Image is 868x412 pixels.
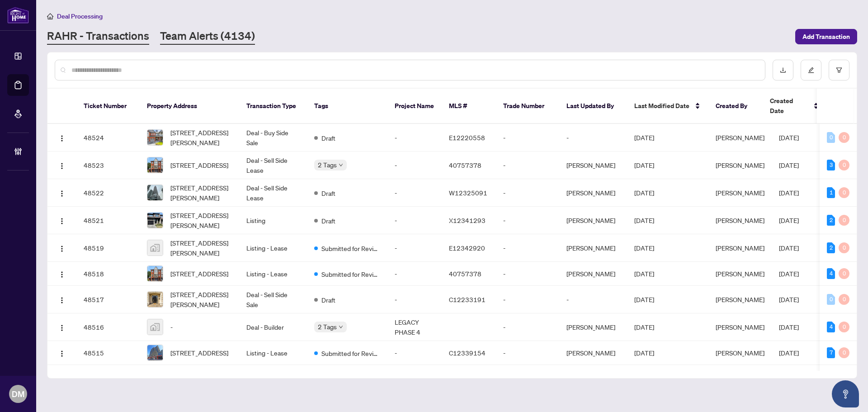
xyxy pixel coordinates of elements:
img: thumbnail-img [147,319,163,335]
span: down [339,163,343,167]
span: [STREET_ADDRESS] [170,269,228,279]
td: - [496,179,559,207]
td: - [559,124,627,152]
td: Listing - Lease [239,234,307,262]
td: 48521 [76,207,140,234]
div: 0 [839,215,849,226]
button: filter [829,60,849,81]
div: 0 [839,132,849,143]
span: Draft [321,216,335,226]
span: [PERSON_NAME] [716,133,764,142]
span: C12233191 [449,295,486,303]
td: LEGACY PHASE 4 [387,313,442,341]
span: 40757378 [449,270,481,278]
img: logo [7,7,29,24]
td: 48515 [76,341,140,365]
td: Deal - Sell Side Lease [239,152,307,179]
span: [DATE] [634,244,654,252]
span: X12341293 [449,216,486,224]
td: 48516 [76,313,140,341]
span: [PERSON_NAME] [716,270,764,278]
div: 0 [839,322,849,332]
img: thumbnail-img [147,213,163,228]
div: 1 [827,187,835,198]
td: - [496,234,559,262]
td: - [387,341,442,365]
td: 48522 [76,179,140,207]
span: W12325091 [449,189,487,197]
img: Logo [58,350,66,357]
td: - [387,234,442,262]
span: [STREET_ADDRESS][PERSON_NAME] [170,210,232,230]
span: [PERSON_NAME] [716,244,764,252]
img: thumbnail-img [147,240,163,256]
span: DM [12,388,24,400]
img: Logo [58,135,66,142]
a: RAHR - Transactions [47,28,149,45]
div: 7 [827,347,835,358]
img: Logo [58,162,66,170]
span: E12220558 [449,133,485,142]
td: 48519 [76,234,140,262]
span: Deal Processing [57,12,103,20]
div: 0 [839,268,849,279]
td: Deal - Sell Side Lease [239,179,307,207]
button: Logo [55,241,69,255]
td: [PERSON_NAME] [559,207,627,234]
img: Logo [58,271,66,278]
span: 2 Tags [318,160,337,170]
span: [DATE] [779,133,799,142]
span: [DATE] [634,189,654,197]
div: 2 [827,242,835,253]
div: 3 [827,160,835,170]
td: - [387,286,442,313]
img: Logo [58,218,66,225]
th: Ticket Number [76,89,140,124]
button: Logo [55,158,69,172]
span: [DATE] [634,349,654,357]
td: - [387,152,442,179]
button: Logo [55,320,69,334]
td: - [496,313,559,341]
button: Open asap [832,380,859,407]
td: - [496,286,559,313]
div: 0 [839,242,849,253]
td: 48518 [76,262,140,286]
td: [PERSON_NAME] [559,179,627,207]
span: Submitted for Review [321,243,380,253]
span: 40757378 [449,161,481,169]
th: Transaction Type [239,89,307,124]
img: Logo [58,297,66,304]
div: 0 [839,347,849,358]
td: 48524 [76,124,140,152]
span: [DATE] [779,216,799,224]
span: home [47,13,53,19]
span: [DATE] [779,161,799,169]
span: [STREET_ADDRESS][PERSON_NAME] [170,289,232,309]
span: [PERSON_NAME] [716,189,764,197]
div: 4 [827,322,835,332]
td: [PERSON_NAME] [559,341,627,365]
button: Logo [55,346,69,360]
td: - [496,341,559,365]
span: Draft [321,295,335,305]
td: [PERSON_NAME] [559,313,627,341]
div: 0 [839,294,849,305]
span: edit [808,67,814,73]
span: 2 Tags [318,322,337,332]
img: thumbnail-img [147,157,163,173]
img: Logo [58,190,66,197]
img: thumbnail-img [147,345,163,360]
span: [DATE] [779,295,799,303]
span: [PERSON_NAME] [716,323,764,331]
th: Tags [307,89,387,124]
td: Deal - Buy Side Sale [239,124,307,152]
span: [PERSON_NAME] [716,216,764,224]
button: Add Transaction [795,29,857,44]
div: 0 [827,294,835,305]
td: Deal - Builder [239,313,307,341]
button: Logo [55,185,69,200]
button: Logo [55,292,69,307]
span: [DATE] [779,323,799,331]
td: Deal - Sell Side Sale [239,286,307,313]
